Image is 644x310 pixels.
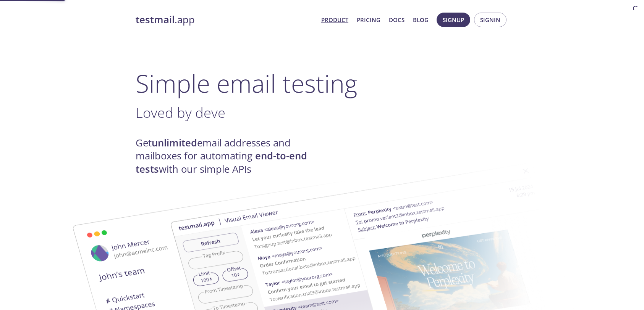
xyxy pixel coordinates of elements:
[443,15,464,25] span: Signup
[152,136,197,149] strong: unlimited
[437,13,470,27] button: Signup
[474,13,506,27] button: Signin
[136,137,322,176] h4: Get email addresses and mailboxes for automating with our simple APIs
[413,15,429,25] a: Blog
[136,103,225,122] span: Loved by deve
[357,15,380,25] a: Pricing
[136,149,307,175] strong: end-to-end tests
[136,69,508,98] h1: Simple email testing
[480,15,500,25] span: Signin
[389,15,405,25] a: Docs
[136,13,175,26] strong: testmail
[321,15,348,25] a: Product
[136,13,315,26] a: testmail.app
